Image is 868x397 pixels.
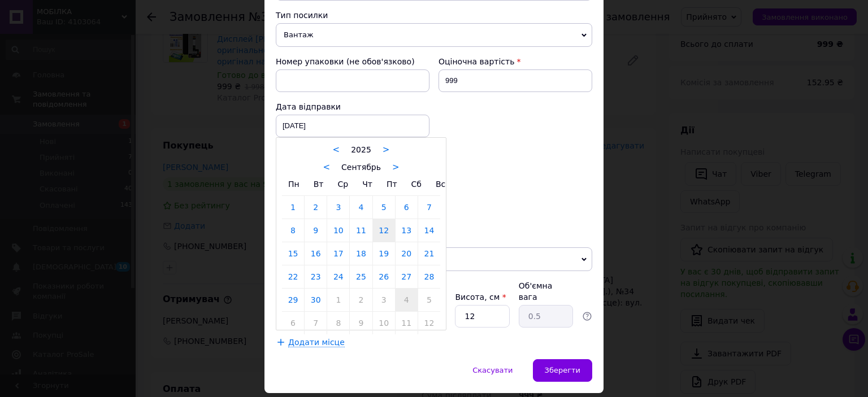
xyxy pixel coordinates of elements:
[350,312,372,334] a: 9
[305,265,327,288] a: 23
[327,219,349,242] a: 10
[327,265,349,288] a: 24
[282,219,304,242] a: 8
[418,196,440,219] a: 7
[282,265,304,288] a: 22
[373,312,395,334] a: 10
[282,289,304,311] a: 29
[327,242,349,265] a: 17
[327,312,349,334] a: 8
[341,163,381,172] span: Сентябрь
[305,289,327,311] a: 30
[282,196,304,219] a: 1
[472,366,513,374] span: Скасувати
[350,242,372,265] a: 18
[327,196,349,219] a: 3
[362,180,372,189] span: Чт
[350,196,372,219] a: 4
[396,289,418,311] a: 4
[288,180,300,189] span: Пн
[396,242,418,265] a: 20
[305,219,327,242] a: 9
[545,366,580,374] span: Зберегти
[373,265,395,288] a: 26
[288,338,345,347] span: Додати місце
[373,289,395,311] a: 3
[392,162,400,172] a: >
[351,145,371,154] span: 2025
[282,312,304,334] a: 6
[383,145,390,155] a: >
[305,196,327,219] a: 2
[282,242,304,265] a: 15
[373,242,395,265] a: 19
[387,180,397,189] span: Пт
[327,289,349,311] a: 1
[350,219,372,242] a: 11
[373,219,395,242] a: 12
[396,312,418,334] a: 11
[333,145,340,155] a: <
[350,265,372,288] a: 25
[305,242,327,265] a: 16
[323,162,330,172] a: <
[337,180,348,189] span: Ср
[418,219,440,242] a: 14
[373,196,395,219] a: 5
[418,242,440,265] a: 21
[396,196,418,219] a: 6
[396,219,418,242] a: 13
[418,265,440,288] a: 28
[305,312,327,334] a: 7
[314,180,324,189] span: Вт
[350,289,372,311] a: 2
[418,289,440,311] a: 5
[411,180,422,189] span: Сб
[436,180,445,189] span: Вс
[418,312,440,334] a: 12
[396,265,418,288] a: 27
